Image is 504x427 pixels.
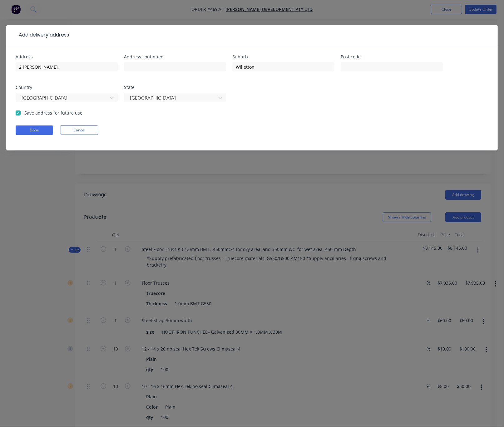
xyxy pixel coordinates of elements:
[16,125,53,135] button: Done
[16,55,118,59] div: Address
[232,55,334,59] div: Suburb
[124,55,226,59] div: Address continued
[61,125,98,135] button: Cancel
[16,85,118,90] div: Country
[341,55,443,59] div: Post code
[24,110,82,116] label: Save address for future use
[124,85,226,90] div: State
[16,31,69,39] div: Add delivery address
